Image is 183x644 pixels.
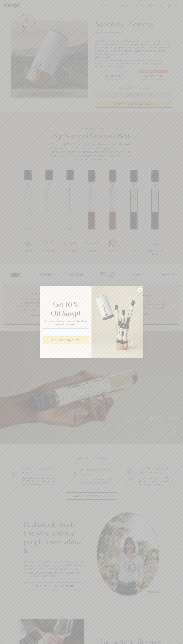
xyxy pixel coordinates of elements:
img: 96933287-25a1-481a-a6d8-4dd623390dc6.png [91,286,143,358]
button: Close dialog [137,287,142,292]
span: Sign up for priority access and 10% off any one-time purchases. [45,320,87,326]
button: SIGN UP & SAVE 10% [43,336,89,344]
input: Email [43,328,89,335]
em: Get 10% Off Sampl [51,302,80,317]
